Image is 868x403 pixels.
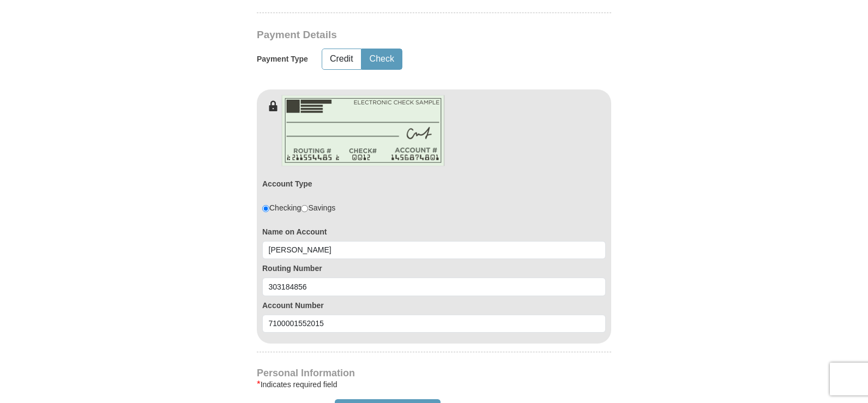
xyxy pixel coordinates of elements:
[262,178,312,189] label: Account Type
[362,49,402,69] button: Check
[257,378,611,391] div: Indicates required field
[262,300,606,311] label: Account Number
[262,226,606,237] label: Name on Account
[262,263,606,274] label: Routing Number
[262,202,335,213] div: Checking Savings
[257,55,308,64] h5: Payment Type
[281,95,445,166] img: check-en.png
[257,369,611,377] h4: Personal Information
[322,49,361,69] button: Credit
[257,29,535,41] h3: Payment Details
